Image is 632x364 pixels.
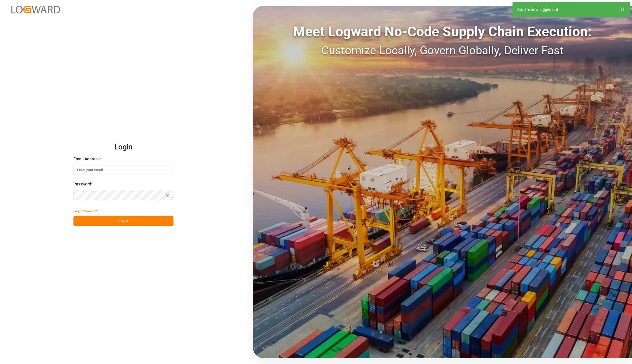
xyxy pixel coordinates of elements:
[253,42,632,59] div: Customize Locally, Govern Globally, Deliver Fast
[73,206,97,216] button: Forgot Password?
[73,165,173,175] input: Enter your email
[253,21,632,42] div: Meet Logward No-Code Supply Chain Execution:
[73,216,173,226] button: Log In
[73,156,99,162] span: Email Address
[73,138,173,156] h2: Login
[11,6,60,13] img: Logward_new_orange.png
[517,7,615,13] div: You are now logged out
[73,181,91,187] span: Password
